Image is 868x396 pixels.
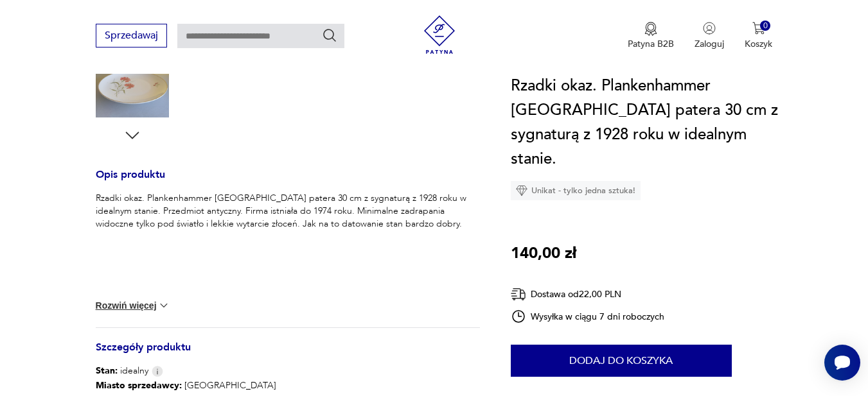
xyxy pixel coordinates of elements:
[96,379,182,392] b: Miasto sprzedawcy :
[745,22,772,50] button: 0Koszyk
[511,286,526,302] img: Ikona dostawy
[96,24,167,47] button: Sprzedawaj
[511,181,641,200] div: Unikat - tylko jedna sztuka!
[644,22,657,36] img: Ikona medalu
[322,28,337,43] button: Szukaj
[96,171,480,192] h3: Opis produktu
[96,32,167,41] a: Sprzedawaj
[511,74,782,171] h1: Rzadki okaz. Plankenhammer [GEOGRAPHIC_DATA] patera 30 cm z sygnaturą z 1928 roku w idealnym stanie.
[628,38,674,50] p: Patyna B2B
[157,299,170,312] img: chevron down
[511,309,665,324] div: Wysyłka w ciągu 7 dni roboczych
[96,44,169,117] img: Zdjęcie produktu Rzadki okaz. Plankenhammer Germany patera 30 cm z sygnaturą z 1928 roku w idealn...
[96,343,480,365] h3: Szczegóły produktu
[96,192,480,230] p: Rzadki okaz. Plankenhammer [GEOGRAPHIC_DATA] patera 30 cm z sygnaturą z 1928 roku w idealnym stan...
[511,286,665,302] div: Dostawa od 22,00 PLN
[824,345,860,381] iframe: Smartsupp widget button
[695,38,724,50] p: Zaloguj
[752,22,765,35] img: Ikona koszyka
[152,366,163,377] img: Info icon
[516,185,527,196] img: Ikona diamentu
[628,22,674,50] button: Patyna B2B
[511,345,732,377] button: Dodaj do koszyka
[745,38,772,50] p: Koszyk
[420,15,459,54] img: Patyna - sklep z meblami i dekoracjami vintage
[96,377,430,393] p: [GEOGRAPHIC_DATA]
[703,22,716,35] img: Ikonka użytkownika
[96,299,170,312] button: Rozwiń więcej
[96,365,118,377] b: Stan:
[511,241,576,266] p: 140,00 zł
[760,21,771,31] div: 0
[96,365,148,377] span: idealny
[695,22,724,50] button: Zaloguj
[628,22,674,50] a: Ikona medaluPatyna B2B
